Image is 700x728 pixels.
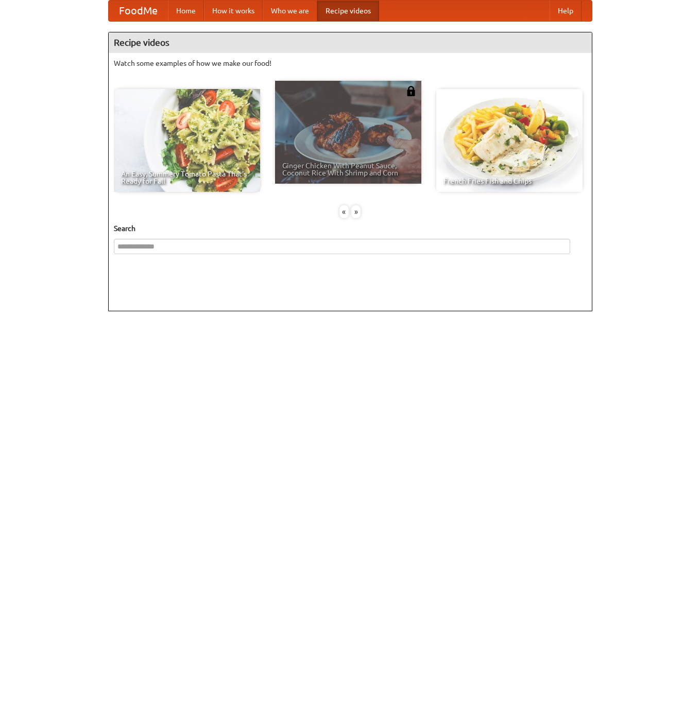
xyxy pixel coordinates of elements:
div: » [351,205,361,218]
span: An Easy, Summery Tomato Pasta That's Ready for Fall [121,170,253,185]
span: French Fries Fish and Chips [443,177,575,185]
div: « [339,205,349,218]
a: An Easy, Summery Tomato Pasta That's Ready for Fall [114,89,260,192]
a: Recipe videos [317,1,379,21]
h4: Recipe videos [109,32,592,53]
a: Help [550,1,582,21]
a: FoodMe [109,1,168,21]
a: Home [168,1,204,21]
a: How it works [204,1,263,21]
p: Watch some examples of how we make our food! [114,58,587,68]
h5: Search [114,223,587,234]
a: French Fries Fish and Chips [436,89,583,192]
a: Who we are [263,1,317,21]
img: 483408.png [406,86,416,96]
